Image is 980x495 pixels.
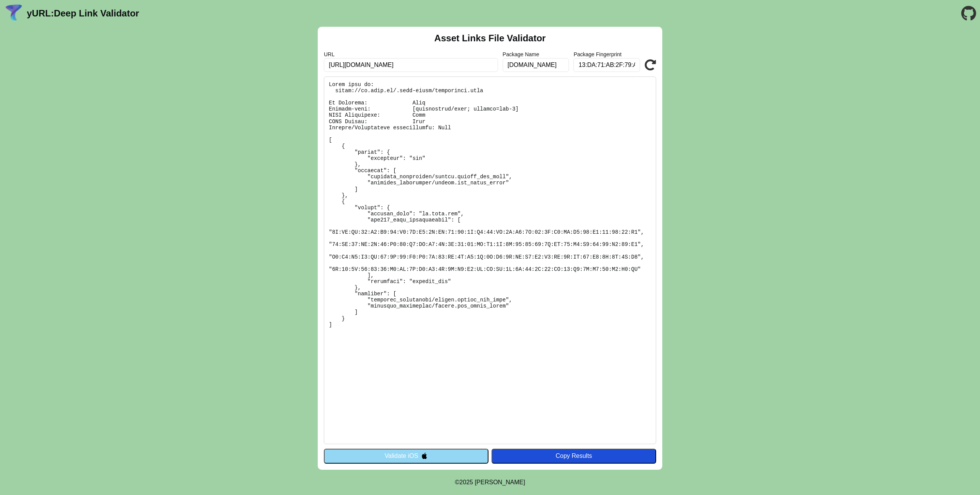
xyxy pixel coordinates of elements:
[324,58,498,72] input: Required
[324,51,498,57] label: URL
[434,33,546,44] h2: Asset Links File Validator
[421,453,428,459] img: appleIcon.svg
[324,77,656,444] pre: Lorem ipsu do: sitam://co.adip.el/.sedd-eiusm/temporinci.utla Et Dolorema: Aliq Enimadm-veni: [qu...
[503,58,569,72] input: Optional
[459,479,473,485] span: 2025
[455,470,525,495] footer: ©
[573,58,640,72] input: Optional
[475,479,525,485] a: Michael Ibragimchayev's Personal Site
[324,449,488,463] button: Validate iOS
[4,3,24,23] img: yURL Logo
[503,51,569,57] label: Package Name
[492,449,656,463] button: Copy Results
[573,51,640,57] label: Package Fingerprint
[27,8,139,19] a: yURL:Deep Link Validator
[495,453,652,459] div: Copy Results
